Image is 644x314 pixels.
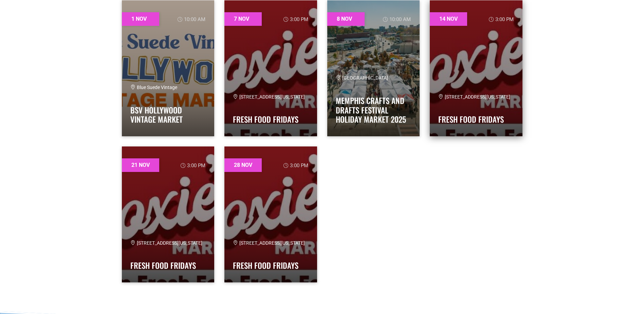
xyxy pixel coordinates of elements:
span: [STREET_ADDRESS][US_STATE] [438,94,510,100]
a: Memphis Crafts and Drafts Festival Holiday Market 2025 [336,95,406,125]
span: [STREET_ADDRESS][US_STATE] [130,240,202,246]
a: BSV Hollywood Vintage Market [130,104,183,125]
a: Fresh Food Fridays [130,260,196,271]
span: [GEOGRAPHIC_DATA] [336,75,388,81]
a: Fresh Food Fridays [233,260,298,271]
span: [STREET_ADDRESS][US_STATE] [233,94,305,100]
span: Blue Suede Vintage [130,85,177,90]
a: Fresh Food Fridays [233,114,298,125]
a: Fresh Food Fridays [438,114,504,125]
span: [STREET_ADDRESS][US_STATE] [233,240,305,246]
